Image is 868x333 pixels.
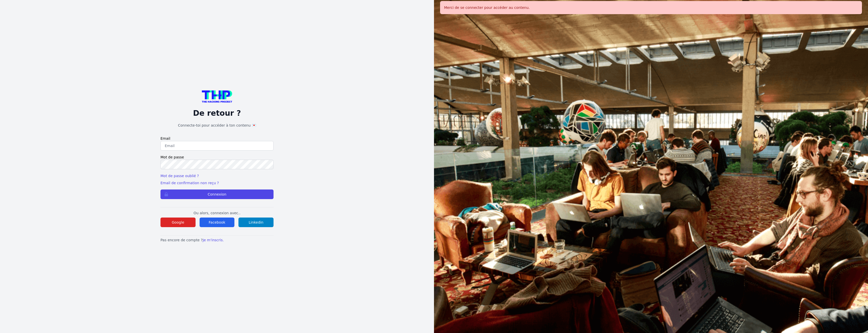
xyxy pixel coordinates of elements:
[160,189,274,199] button: Connexion
[160,123,274,128] h1: Connecte-toi pour accéder à ton contenu 💌
[160,141,274,151] input: Email
[160,136,274,141] label: Email
[203,238,224,242] a: Je m'inscris.
[160,174,199,178] a: Mot de passe oublié ?
[202,90,232,103] img: logo
[160,181,219,185] a: Email de confirmation non reçu ?
[238,218,274,227] button: Linkedin
[440,1,862,14] div: Merci de se connecter pour accéder au contenu.
[160,210,274,216] p: Ou alors, connexion avec..
[160,155,274,160] label: Mot de passe
[160,237,274,243] p: Pas encore de compte ?
[160,109,274,118] p: De retour ?
[160,218,196,227] button: Google
[200,218,235,227] button: Facebook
